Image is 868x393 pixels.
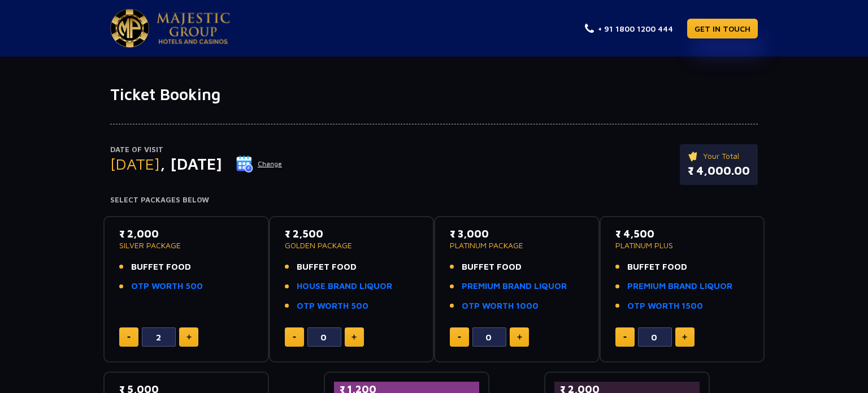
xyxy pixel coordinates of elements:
span: BUFFET FOOD [297,261,357,274]
a: HOUSE BRAND LIQUOR [297,280,392,293]
p: ₹ 3,000 [450,226,584,241]
img: Majestic Pride [110,9,149,47]
span: BUFFET FOOD [131,261,191,274]
p: ₹ 4,500 [615,226,749,241]
p: ₹ 2,000 [119,226,253,241]
img: minus [623,336,627,338]
p: GOLDEN PACKAGE [285,241,419,249]
p: SILVER PACKAGE [119,241,253,249]
img: minus [127,336,131,338]
img: plus [517,334,522,340]
img: ticket [688,150,700,162]
h1: Ticket Booking [110,85,758,104]
img: minus [458,336,461,338]
a: OTP WORTH 1000 [462,300,539,313]
img: plus [351,334,357,340]
img: plus [186,334,192,340]
span: BUFFET FOOD [462,261,522,274]
a: GET IN TOUCH [687,19,758,38]
a: OTP WORTH 500 [131,280,203,293]
span: BUFFET FOOD [627,261,687,274]
p: ₹ 4,000.00 [688,162,750,179]
p: ₹ 2,500 [285,226,419,241]
a: OTP WORTH 1500 [627,300,703,313]
a: PREMIUM BRAND LIQUOR [627,280,732,293]
a: PREMIUM BRAND LIQUOR [462,280,567,293]
p: PLATINUM PLUS [615,241,749,249]
h4: Select Packages Below [110,196,758,205]
img: Majestic Pride [157,12,230,44]
a: OTP WORTH 500 [297,300,368,313]
img: minus [293,336,296,338]
span: , [DATE] [160,154,222,173]
img: plus [682,334,687,340]
span: [DATE] [110,154,160,173]
p: Your Total [688,150,750,162]
button: Change [236,155,283,173]
a: + 91 1800 1200 444 [585,23,673,34]
p: Date of Visit [110,144,283,156]
p: PLATINUM PACKAGE [450,241,584,249]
